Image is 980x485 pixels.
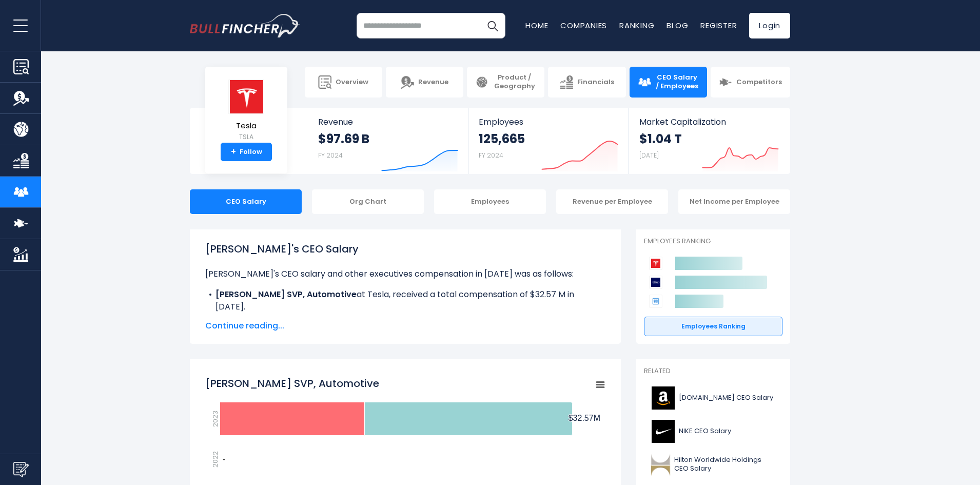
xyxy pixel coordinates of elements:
[228,79,265,143] a: Tesla TSLA
[649,276,662,289] img: Ford Motor Company competitors logo
[650,386,676,410] img: AMZN logo
[639,131,682,147] strong: $1.04 T
[386,67,463,98] a: Revenue
[649,295,662,308] img: General Motors Company competitors logo
[679,427,731,436] span: NIKE CEO Salary
[560,20,607,31] a: Companies
[569,414,600,422] tspan: $32.57M
[205,320,605,332] span: Continue reading...
[228,132,264,142] small: TSLA
[480,13,505,38] button: Search
[467,67,544,98] a: Product / Geography
[468,108,628,174] a: Employees 125,665 FY 2024
[493,73,536,91] span: Product / Geography
[525,20,548,31] a: Home
[644,417,782,445] a: NIKE CEO Salary
[736,78,782,87] span: Competitors
[318,151,343,160] small: FY 2024
[548,67,625,98] a: Financials
[639,117,779,127] span: Market Capitalization
[210,451,220,468] text: 2022
[619,20,654,31] a: Ranking
[205,241,605,257] h1: [PERSON_NAME]'s CEO Salary
[221,143,272,161] a: +Follow
[711,67,790,98] a: Competitors
[318,117,458,127] span: Revenue
[639,151,659,160] small: [DATE]
[644,237,782,246] p: Employees Ranking
[305,67,382,98] a: Overview
[205,376,379,391] tspan: [PERSON_NAME] SVP, Automotive
[655,73,699,91] span: CEO Salary / Employees
[228,122,264,130] span: Tesla
[644,451,782,479] a: Hilton Worldwide Holdings CEO Salary
[479,117,618,127] span: Employees
[210,411,220,427] text: 2023
[205,288,605,313] li: at Tesla, received a total compensation of $32.57 M in [DATE].
[231,147,236,157] strong: +
[418,78,448,87] span: Revenue
[674,456,776,473] span: Hilton Worldwide Holdings CEO Salary
[190,14,300,37] a: Go to homepage
[644,384,782,412] a: [DOMAIN_NAME] CEO Salary
[629,108,789,174] a: Market Capitalization $1.04 T [DATE]
[700,20,737,31] a: Register
[679,394,773,402] span: [DOMAIN_NAME] CEO Salary
[630,67,707,98] a: CEO Salary / Employees
[434,189,546,214] div: Employees
[223,455,225,463] text: -
[190,14,300,37] img: bullfincher logo
[479,151,503,160] small: FY 2024
[336,78,368,87] span: Overview
[308,108,468,174] a: Revenue $97.69 B FY 2024
[205,268,605,280] p: [PERSON_NAME]'s CEO salary and other executives compensation in [DATE] was as follows:
[678,189,790,214] div: Net Income per Employee
[215,288,357,300] b: [PERSON_NAME] SVP, Automotive
[318,131,369,147] strong: $97.69 B
[650,420,676,443] img: NKE logo
[667,20,688,31] a: Blog
[190,189,302,214] div: CEO Salary
[644,317,782,336] a: Employees Ranking
[556,189,668,214] div: Revenue per Employee
[644,367,782,376] p: Related
[749,13,790,38] a: Login
[479,131,525,147] strong: 125,665
[577,78,614,87] span: Financials
[312,189,424,214] div: Org Chart
[649,257,662,270] img: Tesla competitors logo
[650,453,671,476] img: HLT logo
